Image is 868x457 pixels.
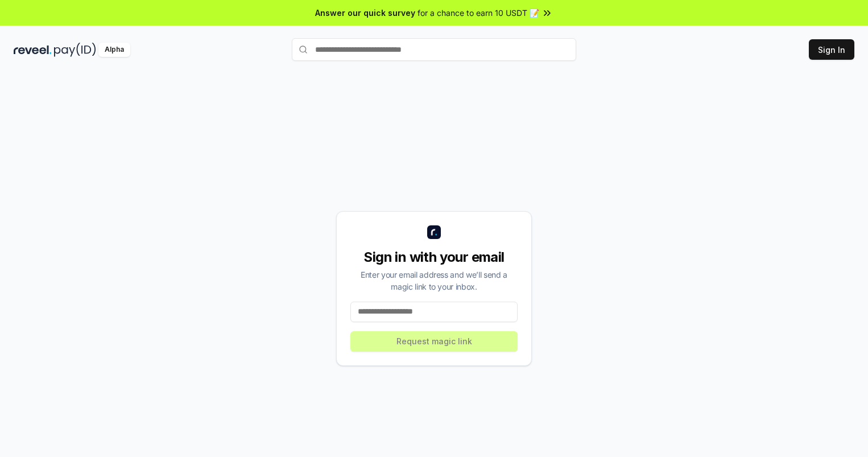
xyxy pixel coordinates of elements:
div: Alpha [98,43,130,57]
span: for a chance to earn 10 USDT 📝 [418,7,539,19]
img: pay_id [54,43,96,57]
img: logo_small [427,225,441,239]
button: Sign In [809,39,854,60]
div: Sign in with your email [350,248,518,266]
img: reveel_dark [14,43,52,57]
span: Answer our quick survey [315,7,415,19]
div: Enter your email address and we’ll send a magic link to your inbox. [350,269,518,293]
